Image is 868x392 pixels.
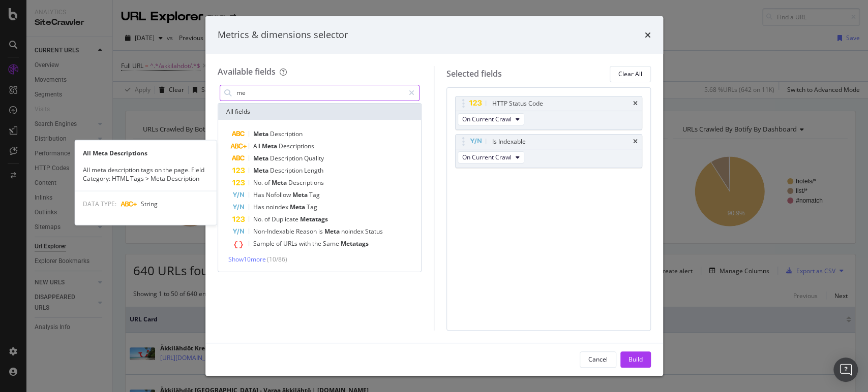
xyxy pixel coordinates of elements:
[253,166,270,175] span: Meta
[446,68,502,80] div: Selected fields
[218,28,348,42] div: Metrics & dimensions selector
[296,227,318,236] span: Reason
[458,151,524,164] button: On Current Crawl
[218,104,422,120] div: All fields
[253,239,276,248] span: Sample
[272,178,288,187] span: Meta
[492,99,543,109] div: HTTP Status Code
[304,166,323,175] span: Length
[264,178,272,187] span: of
[283,239,299,248] span: URLs
[270,129,303,138] span: Description
[618,70,642,78] div: Clear All
[307,203,317,211] span: Tag
[620,351,651,368] button: Build
[341,227,365,236] span: noindex
[292,190,309,199] span: Meta
[324,227,341,236] span: Meta
[288,178,324,187] span: Descriptions
[580,351,616,368] button: Cancel
[633,139,638,145] div: times
[492,137,526,147] div: Is Indexable
[588,355,608,364] div: Cancel
[253,190,266,199] span: Has
[75,166,216,183] div: All meta description tags on the page. Field Category: HTML Tags > Meta Description
[458,113,524,125] button: On Current Crawl
[253,203,266,211] span: Has
[253,142,262,150] span: All
[228,255,266,264] span: Show 10 more
[309,190,320,199] span: Tag
[455,96,642,130] div: HTTP Status CodetimesOn Current Crawl
[290,203,307,211] span: Meta
[645,28,651,42] div: times
[253,154,270,162] span: Meta
[299,239,312,248] span: with
[365,227,383,236] span: Status
[270,166,304,175] span: Description
[272,215,300,223] span: Duplicate
[253,215,264,223] span: No.
[253,227,296,236] span: Non-Indexable
[462,153,512,161] span: On Current Crawl
[318,227,324,236] span: is
[270,154,304,162] span: Description
[304,154,324,162] span: Quality
[262,142,279,150] span: Meta
[633,101,638,107] div: times
[628,355,643,364] div: Build
[279,142,314,150] span: Descriptions
[75,149,216,157] div: All Meta Descriptions
[276,239,283,248] span: of
[266,190,292,199] span: Nofollow
[253,178,264,187] span: No.
[264,215,272,223] span: of
[610,66,651,82] button: Clear All
[267,255,287,264] span: ( 10 / 86 )
[455,134,642,168] div: Is IndexabletimesOn Current Crawl
[341,239,369,248] span: Metatags
[312,239,323,248] span: the
[235,85,405,101] input: Search by field name
[205,16,663,376] div: modal
[833,357,858,382] div: Open Intercom Messenger
[218,66,276,77] div: Available fields
[253,129,270,138] span: Meta
[462,115,512,123] span: On Current Crawl
[300,215,328,223] span: Metatags
[323,239,341,248] span: Same
[266,203,290,211] span: noindex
